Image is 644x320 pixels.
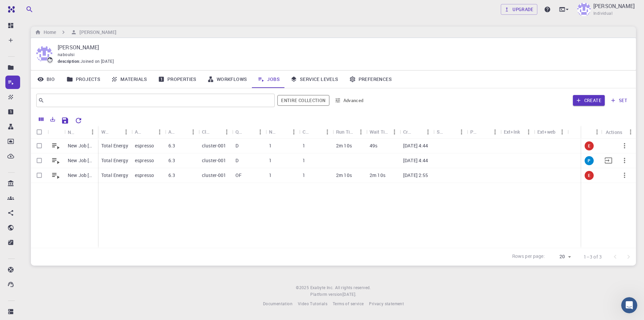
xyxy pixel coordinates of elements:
[585,143,593,149] span: E
[19,63,20,72] p: Projects
[202,125,211,138] div: Cluster
[298,301,327,306] span: Video Tutorials
[19,308,20,316] p: Compute load: Low
[135,172,154,179] p: espresso
[19,238,20,246] p: Shared externally
[68,172,95,179] p: New Job [DATE] 14:53 PM
[64,126,98,139] div: Name
[144,127,154,137] button: Sort
[221,127,232,137] button: Menu
[581,126,602,139] div: Status
[336,142,352,149] p: 2m 10s
[101,157,128,164] p: Total Energy
[606,126,622,139] div: Actions
[232,125,266,138] div: Queue
[19,266,20,274] p: Documentation
[58,43,625,51] p: [PERSON_NAME]
[573,95,605,106] button: Create
[336,125,356,138] div: Run Time
[467,125,500,138] div: Public
[202,71,253,88] a: Workflows
[47,114,58,125] button: Export
[370,172,385,179] p: 2m 10s
[366,125,400,138] div: Wait Time
[19,152,20,160] p: External Uploads
[5,6,15,13] img: logo
[557,127,568,137] button: Menu
[68,142,95,149] p: New Job [DATE] 16:43 PM H18C16SN3Cl
[68,157,95,164] p: New Job [DATE] 16:43 PM Si
[177,127,188,137] button: Sort
[335,284,371,291] span: All rights reserved.
[437,125,445,138] div: Shared
[269,125,278,138] div: Nodes
[19,78,20,86] p: Jobs
[269,157,272,164] p: 1
[277,95,329,106] span: Filter throughout whole library including sets (folders)
[403,172,428,179] p: [DATE] 2:55
[512,253,545,261] p: Rows per page:
[593,10,612,17] span: Individual
[135,142,154,149] p: espresso
[296,284,310,291] span: © 2025
[285,71,344,88] a: Service Levels
[11,5,43,11] span: Assistance
[400,125,433,138] div: Created
[168,142,175,149] p: 6.3
[19,123,20,131] p: Workflows
[202,157,226,164] p: cluster-001
[333,125,366,138] div: Run Time
[235,157,238,164] p: D
[48,126,64,139] div: Icon
[389,127,400,137] button: Menu
[423,127,433,137] button: Menu
[211,127,221,137] button: Sort
[625,127,636,137] button: Menu
[585,173,593,178] span: E
[154,127,165,137] button: Menu
[135,125,144,138] div: Application
[344,71,397,88] a: Preferences
[263,301,292,306] span: Documentation
[153,71,202,88] a: Properties
[336,172,352,179] p: 2m 10s
[235,125,244,138] div: Queue
[263,301,292,307] a: Documentation
[19,209,20,217] p: Shared with me
[602,126,636,139] div: Actions
[266,125,299,138] div: Nodes
[593,2,635,10] p: [PERSON_NAME]
[19,280,20,288] p: Contact Support
[356,127,366,137] button: Menu
[456,127,467,137] button: Menu
[577,3,591,16] img: aicha naboulsi
[342,291,357,297] span: [DATE] .
[199,125,232,138] div: Cluster
[403,157,428,164] p: [DATE] 4:44
[303,142,305,149] p: 1
[165,125,199,138] div: Application Version
[333,301,364,306] span: Terms of service
[370,125,389,138] div: Wait Time
[277,95,329,106] button: Entire collection
[188,127,199,137] button: Menu
[135,157,154,164] p: espresso
[252,71,285,88] a: Jobs
[36,114,47,125] button: Columns
[61,71,106,88] a: Projects
[585,127,595,137] button: Sort
[131,125,165,138] div: Application
[445,127,456,137] button: Sort
[19,108,20,116] p: Properties
[534,125,568,138] div: Ext+web
[500,125,534,138] div: Ext+lnk
[72,114,85,127] button: Reset Explorer Settings
[168,125,177,138] div: Application Version
[269,172,272,179] p: 1
[299,125,333,138] div: Cores
[121,127,131,137] button: Menu
[303,157,305,164] p: 1
[58,58,80,65] span: description :
[403,142,428,149] p: [DATE] 4:44
[585,156,594,165] div: pre-submission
